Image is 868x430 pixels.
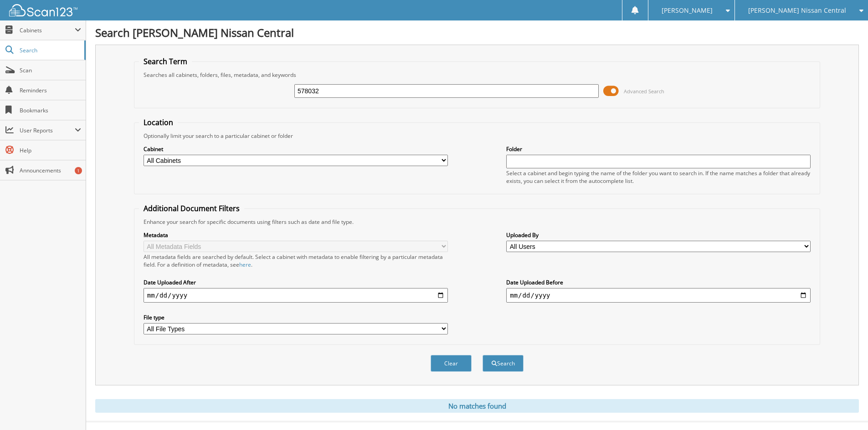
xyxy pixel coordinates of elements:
[95,399,859,413] div: No matches found
[144,253,448,268] div: All metadata fields are searched by default. Select a cabinet with metadata to enable filtering b...
[239,261,251,268] a: here
[20,86,81,94] span: Reminders
[506,231,811,239] label: Uploaded By
[75,167,82,174] div: 1
[139,203,244,213] legend: Additional Document Filters
[95,25,859,40] h1: Search [PERSON_NAME] Nissan Central
[624,88,664,95] span: Advanced Search
[144,278,448,286] label: Date Uploaded After
[20,46,80,54] span: Search
[139,56,192,66] legend: Search Term
[144,288,448,303] input: start
[506,278,811,286] label: Date Uploaded Before
[9,4,77,16] img: scan123-logo-white.svg
[139,132,815,140] div: Optionally limit your search to a particular cabinet or folder
[20,167,81,174] span: Announcements
[506,288,811,303] input: end
[20,106,81,114] span: Bookmarks
[20,147,81,154] span: Help
[20,66,81,74] span: Scan
[139,71,815,79] div: Searches all cabinets, folders, files, metadata, and keywords
[483,355,524,372] button: Search
[139,218,815,226] div: Enhance your search for specific documents using filters such as date and file type.
[144,231,448,239] label: Metadata
[20,126,75,134] span: User Reports
[662,8,713,13] span: [PERSON_NAME]
[20,26,75,34] span: Cabinets
[748,8,846,13] span: [PERSON_NAME] Nissan Central
[139,117,178,127] legend: Location
[506,145,811,153] label: Folder
[431,355,472,372] button: Clear
[144,145,448,153] label: Cabinet
[144,314,448,321] label: File type
[506,169,811,185] div: Select a cabinet and begin typing the name of the folder you want to search in. If the name match...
